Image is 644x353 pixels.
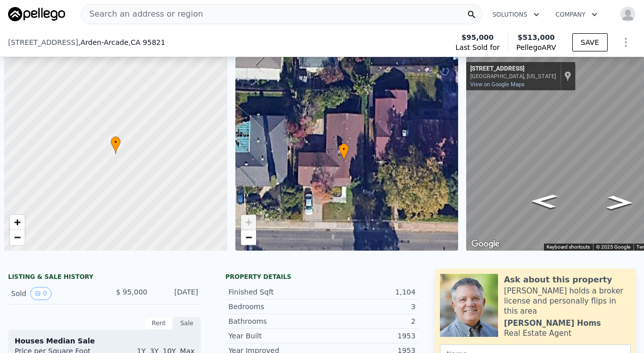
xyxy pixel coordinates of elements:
[111,138,121,147] span: •
[616,32,636,52] button: Show Options
[339,145,349,154] span: •
[484,6,548,24] button: Solutions
[518,33,555,41] span: $513,000
[228,287,322,297] div: Finished Sqft
[11,287,96,300] div: Sold
[470,73,556,80] div: [GEOGRAPHIC_DATA], [US_STATE]
[469,238,502,251] a: Open this area in Google Maps (opens a new window)
[322,302,415,312] div: 3
[116,288,147,296] span: $ 95,000
[322,287,415,297] div: 1,104
[78,37,165,47] span: , Arden-Arcade
[462,32,494,42] span: $95,000
[15,336,194,346] div: Houses Median Sale
[241,215,256,230] a: Zoom in
[469,238,502,251] img: Google
[144,317,173,330] div: Rent
[8,37,78,47] span: [STREET_ADDRESS]
[241,230,256,245] a: Zoom out
[245,231,252,244] span: −
[504,318,601,328] div: [PERSON_NAME] Homs
[504,286,631,316] div: [PERSON_NAME] holds a broker license and personally flips in this area
[620,6,636,22] img: avatar
[520,191,568,211] path: Go West, Whitney Ave
[30,287,52,300] button: View historical data
[596,244,630,250] span: © 2025 Google
[516,42,556,52] span: Pellego ARV
[111,136,121,154] div: •
[564,71,571,82] a: Show location on map
[470,81,525,88] a: View on Google Maps
[225,273,418,281] div: Property details
[8,273,201,283] div: LISTING & SALE HISTORY
[173,317,201,330] div: Sale
[548,6,606,24] button: Company
[322,331,415,341] div: 1953
[228,316,322,326] div: Bathrooms
[322,316,415,326] div: 2
[245,216,252,228] span: +
[128,38,165,46] span: , CA 95821
[10,230,25,245] a: Zoom out
[14,231,21,244] span: −
[228,331,322,341] div: Year Built
[470,65,556,73] div: [STREET_ADDRESS]
[572,33,608,51] button: SAVE
[228,302,322,312] div: Bedrooms
[14,216,21,228] span: +
[504,274,612,286] div: Ask about this property
[456,42,500,52] span: Last Sold for
[596,192,644,213] path: Go East, Whitney Ave
[8,7,65,21] img: Pellego
[504,328,572,338] div: Real Estate Agent
[156,287,199,300] div: [DATE]
[339,143,349,161] div: •
[81,8,203,20] span: Search an address or region
[10,215,25,230] a: Zoom in
[547,244,590,251] button: Keyboard shortcuts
